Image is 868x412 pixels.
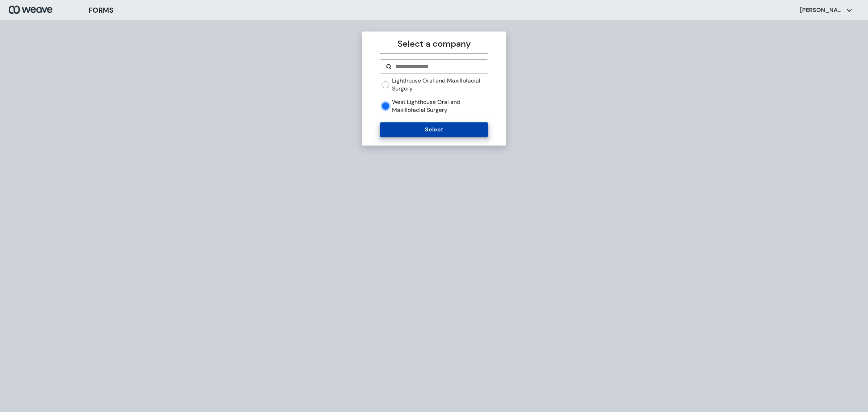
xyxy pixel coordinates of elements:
[800,6,843,14] p: [PERSON_NAME]
[380,37,488,50] p: Select a company
[392,98,488,114] label: West Lighthouse Oral and Maxillofacial Surgery
[395,62,482,71] input: Search
[380,122,488,137] button: Select
[392,77,488,92] label: Lighthouse Oral and Maxillofacial Surgery
[89,5,114,16] h3: FORMS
